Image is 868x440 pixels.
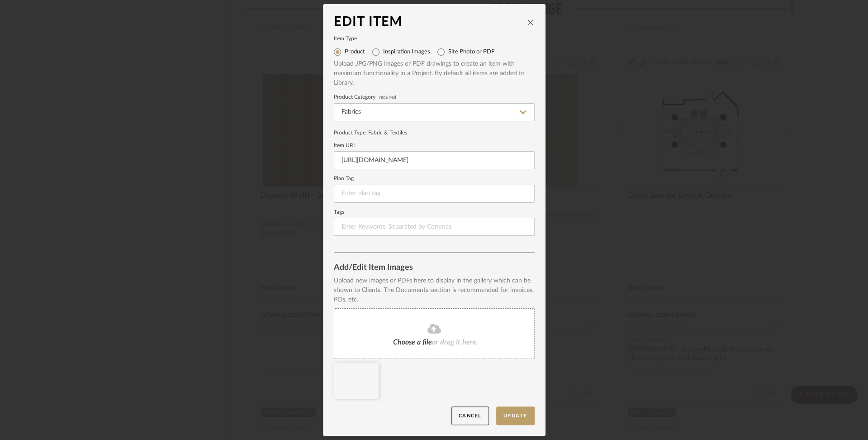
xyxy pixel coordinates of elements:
input: Enter URL [334,151,535,169]
span: Choose a file [393,339,432,346]
mat-radio-group: Select item type [334,45,535,59]
button: Update [496,407,535,425]
label: Product [345,48,365,56]
label: Item URL [334,143,535,148]
input: Enter Keywords, Separated by Commas [334,218,535,236]
label: Product Category [334,95,535,100]
label: Inspiration Images [383,48,430,56]
span: : Fabric & Textiles [365,130,407,135]
label: Item Type [334,37,535,41]
div: Upload JPG/PNG images or PDF drawings to create an item with maximum functionality in a Project. ... [334,59,535,88]
span: or drag it here. [432,339,478,346]
label: Plan Tag [334,177,535,181]
div: Edit Item [334,15,526,29]
button: close [526,18,535,26]
span: required [379,96,396,99]
div: Add/Edit Item Images [334,263,535,273]
div: Upload new images or PDFs here to display in the gallery which can be shown to Clients. The Docum... [334,276,535,305]
input: Type a category to search and select [334,103,535,121]
input: Enter plan tag [334,185,535,203]
button: Cancel [451,407,489,425]
label: Tags [334,210,535,215]
div: Product Type [334,129,535,137]
label: Site Photo or PDF [448,48,494,56]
